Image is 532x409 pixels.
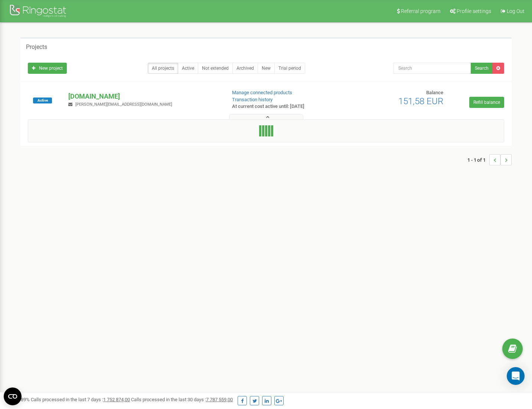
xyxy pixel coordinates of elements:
[471,63,493,74] button: Search
[232,90,292,95] a: Manage connected products
[274,63,305,74] a: Trial period
[469,97,504,108] a: Refill balance
[232,97,272,102] a: Transaction history
[507,367,525,385] div: Open Intercom Messenger
[401,8,440,14] span: Referral program
[68,92,220,101] p: [DOMAIN_NAME]
[398,96,443,106] span: 151,58 EUR
[28,63,67,74] a: New project
[75,102,172,107] span: [PERSON_NAME][EMAIL_ADDRESS][DOMAIN_NAME]
[26,44,47,50] h5: Projects
[206,397,233,402] u: 7 787 559,00
[103,397,130,402] u: 1 752 874,00
[31,397,130,402] span: Calls processed in the last 7 days :
[426,90,443,95] span: Balance
[232,63,258,74] a: Archived
[467,147,512,173] nav: ...
[232,103,343,110] p: At current cost active until: [DATE]
[457,8,491,14] span: Profile settings
[507,8,525,14] span: Log Out
[178,63,198,74] a: Active
[258,63,275,74] a: New
[33,98,52,103] span: Active
[131,397,233,402] span: Calls processed in the last 30 days :
[148,63,178,74] a: All projects
[4,387,22,405] button: Open CMP widget
[198,63,233,74] a: Not extended
[394,63,471,74] input: Search
[467,154,489,165] span: 1 - 1 of 1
